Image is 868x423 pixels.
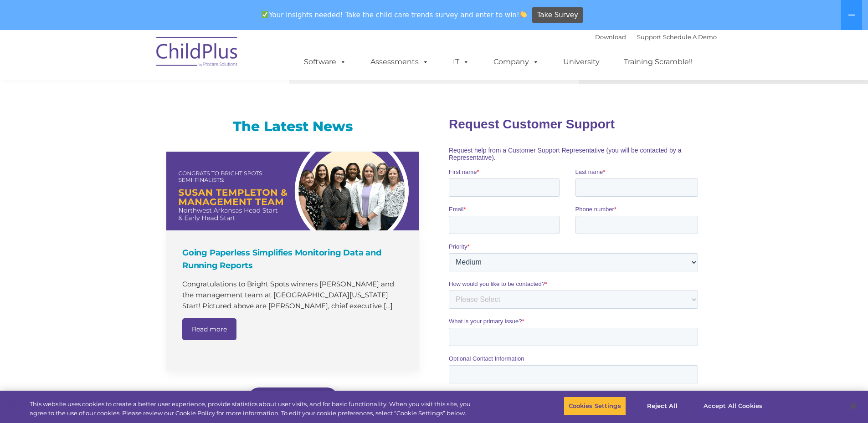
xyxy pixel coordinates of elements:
a: IT [444,53,478,71]
button: Close [843,396,863,416]
button: Reject All [634,397,691,416]
img: ChildPlus by Procare Solutions [152,31,243,76]
span: Your insights needed! Take the child care trends survey and enter to win! [258,6,531,24]
a: Company [484,53,548,71]
img: 👏 [520,11,527,18]
span: Take Survey [537,7,578,23]
a: Training Scramble!! [615,53,702,71]
a: Take Survey [532,7,583,23]
a: Support [637,33,661,41]
button: Cookies Settings [564,397,626,416]
a: Software [295,53,355,71]
a: University [554,53,609,71]
p: Congratulations to Bright Spots winners [PERSON_NAME] and the management team at [GEOGRAPHIC_DATA... [182,279,406,311]
div: This website uses cookies to create a better user experience, provide statistics about user visit... [30,400,478,418]
a: Read more [182,318,236,340]
img: ✅ [262,11,268,18]
a: Schedule A Demo [663,33,717,41]
font: | [595,33,717,41]
a: Assessments [361,53,438,71]
button: Accept All Cookies [699,397,767,416]
a: Visit our blog [247,387,339,409]
h4: Going Paperless Simplifies Monitoring Data and Running Reports [182,246,406,272]
h3: The Latest News [166,117,419,136]
a: Download [595,33,626,41]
